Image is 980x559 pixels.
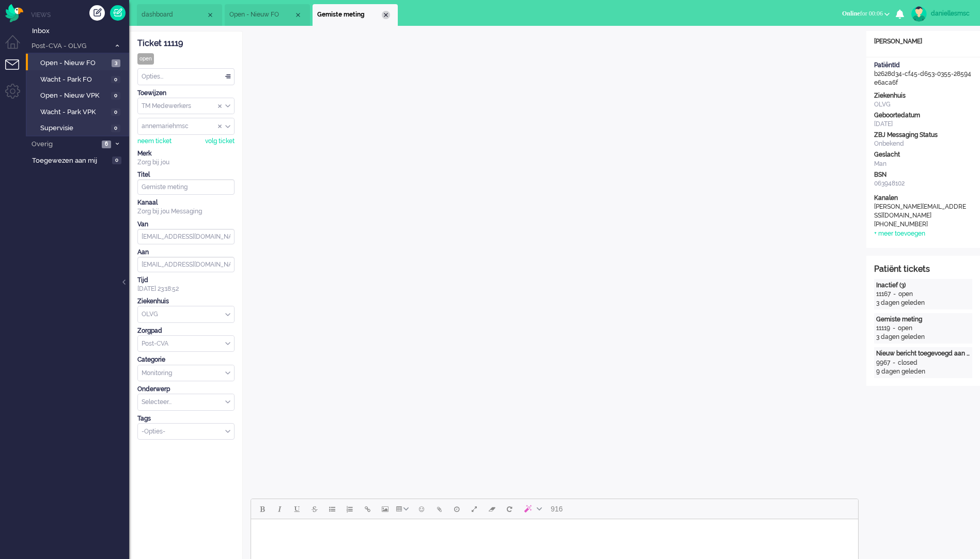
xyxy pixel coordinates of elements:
[323,500,341,518] button: Bullet list
[137,414,235,423] div: Tags
[137,149,235,158] div: Merk
[111,125,120,132] span: 0
[5,4,23,22] img: flow_omnibird.svg
[5,35,28,58] li: Dashboard menu
[874,91,972,100] div: Ziekenhuis
[137,327,235,335] div: Zorgpad
[842,10,883,17] span: for 00:06
[874,179,972,188] div: 063948102
[891,290,898,299] div: -
[876,299,970,307] div: 3 dagen geleden
[876,349,970,358] div: Nieuw bericht toegevoegd aan gesprek
[30,139,99,149] span: Overig
[30,106,128,117] a: Wacht - Park VPK 0
[32,156,109,166] span: Toegewezen aan mij
[874,131,972,139] div: ZBJ Messaging Status
[253,500,271,518] button: Bold
[206,11,214,19] div: Close tab
[874,100,972,109] div: OLVG
[40,75,108,85] span: Wacht - Park FO
[876,324,890,333] div: 11119
[205,137,235,146] div: volg ticket
[874,111,972,120] div: Geboortedatum
[465,500,483,518] button: Fullscreen
[874,229,925,238] div: + meer toevoegen
[394,500,413,518] button: Table
[137,385,235,394] div: Onderwerp
[40,58,109,68] span: Open - Nieuw FO
[874,220,967,229] div: [PHONE_NUMBER]
[317,10,382,19] span: Gemiste meting
[501,500,518,518] button: Reset content
[376,500,394,518] button: Insert/edit image
[874,61,972,70] div: PatiëntId
[137,297,235,306] div: Ziekenhuis
[31,10,129,19] li: Views
[137,170,235,179] div: Titel
[137,53,154,65] div: open
[898,359,917,367] div: closed
[874,120,972,129] div: [DATE]
[111,92,120,100] span: 0
[112,59,120,67] span: 3
[866,61,980,87] div: b2628d34-cf45-d653-0355-28594e6aca6f
[137,276,235,293] div: [DATE] 23:18:52
[137,118,235,135] div: Assign User
[5,7,23,14] a: Omnidesk
[288,500,306,518] button: Underline
[874,170,972,179] div: BSN
[137,423,235,440] div: Select Tags
[836,3,896,26] li: Onlinefor 00:06
[911,6,927,22] img: avatar
[874,263,972,275] div: Patiënt tickets
[30,41,110,51] span: Post-CVA - OLVG
[137,4,222,26] li: Dashboard
[137,89,235,98] div: Toewijzen
[306,500,323,518] button: Strikethrough
[890,359,898,367] div: -
[876,290,891,299] div: 11167
[137,198,235,207] div: Kanaal
[430,500,448,518] button: Add attachment
[32,26,129,36] span: Inbox
[225,4,310,26] li: View
[483,500,501,518] button: Clear formatting
[448,500,465,518] button: Delay message
[931,8,970,19] div: daniellesmsc
[30,122,128,133] a: Supervisie 0
[842,10,860,17] span: Online
[551,505,563,513] span: 916
[137,355,235,364] div: Categorie
[142,10,206,19] span: dashboard
[5,59,28,83] li: Tickets menu
[137,276,235,285] div: Tijd
[30,25,129,36] a: Inbox
[518,500,546,518] button: AI
[30,89,128,101] a: Open - Nieuw VPK 0
[229,10,294,19] span: Open - Nieuw FO
[546,500,567,518] button: 916
[30,154,129,166] a: Toegewezen aan mij 0
[874,160,972,168] div: Man
[890,324,898,333] div: -
[102,141,111,148] span: 6
[137,38,235,50] div: Ticket 11119
[898,324,912,333] div: open
[137,220,235,229] div: Van
[5,84,28,107] li: Admin menu
[341,500,359,518] button: Numbered list
[313,4,398,26] li: 11119
[874,139,972,148] div: Onbekend
[30,57,128,68] a: Open - Nieuw FO 3
[874,203,967,220] div: [PERSON_NAME][EMAIL_ADDRESS][DOMAIN_NAME]
[909,6,970,22] a: daniellesmsc
[874,194,972,203] div: Kanalen
[40,123,108,133] span: Supervisie
[137,207,235,216] div: Zorg bij jou Messaging
[382,11,390,19] div: Close tab
[413,500,430,518] button: Emoticons
[89,5,105,21] div: Creëer ticket
[876,281,970,290] div: Inactief (3)
[866,37,980,46] div: [PERSON_NAME]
